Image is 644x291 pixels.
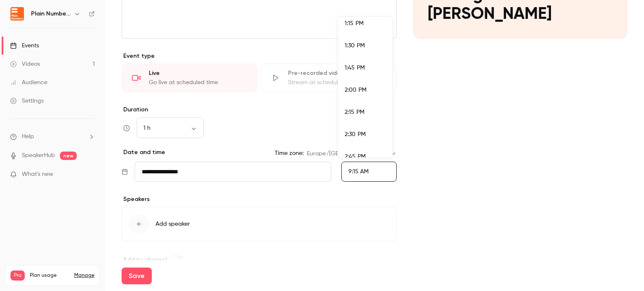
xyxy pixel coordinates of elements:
[345,43,365,49] span: 1:30 PM
[345,21,364,26] span: 1:15 PM
[345,65,365,71] span: 1:45 PM
[345,87,366,93] span: 2:00 PM
[345,154,366,160] span: 2:45 PM
[345,131,366,137] span: 2:30 PM
[345,109,364,115] span: 2:15 PM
